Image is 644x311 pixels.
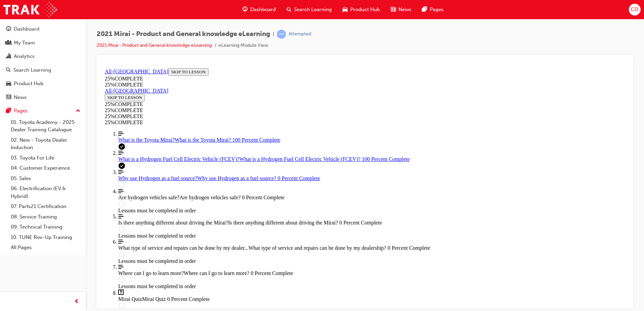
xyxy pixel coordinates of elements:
button: SKIP TO LESSON [66,3,106,10]
a: guage-iconDashboard [237,3,281,16]
span: guage-icon [6,26,11,32]
a: 08. Service Training [8,212,83,222]
a: 04. Customer Experience [8,163,83,173]
div: 25 % COMPLETE [3,48,523,54]
a: search-iconSearch Learning [281,3,337,16]
div: 25 % COMPLETE [3,16,523,22]
li: eLearning Module View [219,42,268,49]
a: news-iconNews [385,3,417,16]
img: Trak [3,2,57,17]
span: Pages [430,6,444,13]
a: Analytics [3,50,83,63]
a: Dashboard [3,23,83,35]
span: news-icon [391,5,396,14]
button: SKIP TO LESSON [3,28,43,36]
nav: Course Outline [3,65,523,250]
a: All-[GEOGRAPHIC_DATA] [3,3,66,9]
span: prev-icon [74,298,79,306]
a: 03. Toyota For Life [8,153,83,163]
span: chart-icon [6,54,11,60]
div: Dashboard [14,25,39,33]
a: 06. Electrification (EV & Hybrid) [8,183,83,201]
a: All Pages [8,242,83,253]
div: Product Hub [14,80,43,88]
div: Analytics [14,53,35,60]
div: Search Learning [13,66,51,74]
section: Course Information [3,22,92,48]
span: News [398,6,411,13]
div: 25 % COMPLETE [3,36,92,42]
div: Attempted [289,31,311,37]
button: CD [629,4,641,15]
a: 07. Parts21 Certification [8,201,83,212]
span: Dashboard [250,6,276,13]
section: Course Information [3,3,523,22]
span: up-icon [76,107,80,115]
a: 10. TUNE Rev-Up Training [8,232,83,243]
div: News [14,94,27,101]
span: 2021 Mirai - Product and General knowledge eLearning [97,30,270,38]
span: news-icon [6,95,11,101]
span: car-icon [343,5,348,14]
span: CD [631,6,638,13]
button: Pages [3,105,83,117]
span: Product Hub [350,6,380,13]
div: 25 % COMPLETE [3,42,92,48]
a: All-[GEOGRAPHIC_DATA] [3,22,66,28]
span: car-icon [6,81,11,87]
a: car-iconProduct Hub [337,3,385,16]
a: 01. Toyota Academy - 2025 Dealer Training Catalogue [8,117,83,135]
section: Course Overview [3,3,523,250]
span: learningRecordVerb_ATTEMPT-icon [277,30,286,39]
div: 25 % COMPLETE [3,54,523,60]
a: News [3,91,83,104]
span: pages-icon [6,108,11,114]
a: 2021 Mirai - Product and General knowledge eLearning [97,42,212,48]
span: search-icon [6,67,11,73]
span: pages-icon [422,5,427,14]
a: My Team [3,37,83,49]
div: My Team [14,39,35,47]
a: 05. Sales [8,173,83,184]
button: DashboardMy TeamAnalyticsSearch LearningProduct HubNews [3,22,83,105]
a: Search Learning [3,64,83,76]
a: pages-iconPages [417,3,449,16]
div: Pages [14,107,28,115]
span: Search Learning [294,6,332,13]
span: people-icon [6,40,11,46]
span: search-icon [287,5,291,14]
span: | [273,30,274,38]
a: 02. New - Toyota Dealer Induction [8,135,83,153]
div: 25 % COMPLETE [3,10,523,16]
a: Product Hub [3,77,83,90]
a: 09. Technical Training [8,222,83,232]
span: guage-icon [243,5,248,14]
